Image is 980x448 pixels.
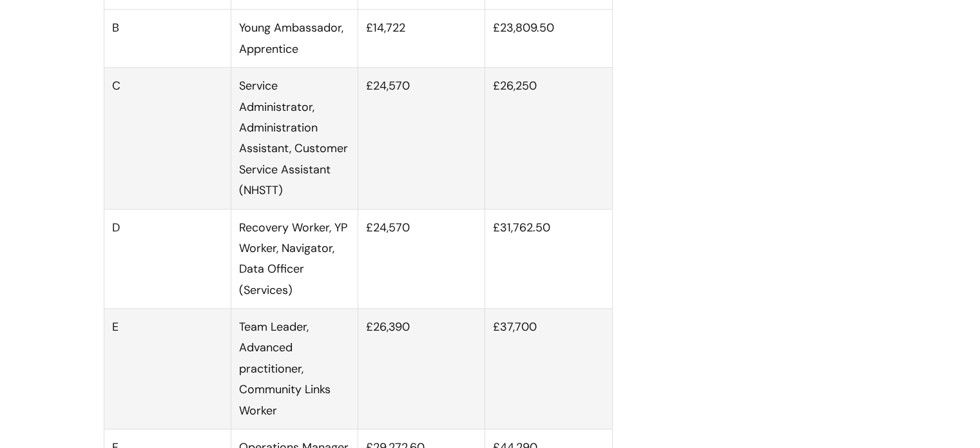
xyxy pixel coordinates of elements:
td: E [104,309,231,429]
td: £23,809.50 [485,10,612,68]
td: D [104,209,231,309]
td: B [104,10,231,68]
td: Service Administrator, Administration Assistant, Customer Service Assistant (NHSTT) [231,68,358,209]
td: Young Ambassador, Apprentice [231,10,358,68]
td: £26,250 [485,68,612,209]
td: £24,570 [358,68,485,209]
td: £14,722 [358,10,485,68]
td: £31,762.50 [485,209,612,309]
td: Team Leader, Advanced practitioner, Community Links Worker [231,309,358,429]
td: Recovery Worker, YP Worker, Navigator, Data Officer (Services) [231,209,358,309]
td: £37,700 [485,309,612,429]
td: C [104,68,231,209]
td: £24,570 [358,209,485,309]
td: £26,390 [358,309,485,429]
